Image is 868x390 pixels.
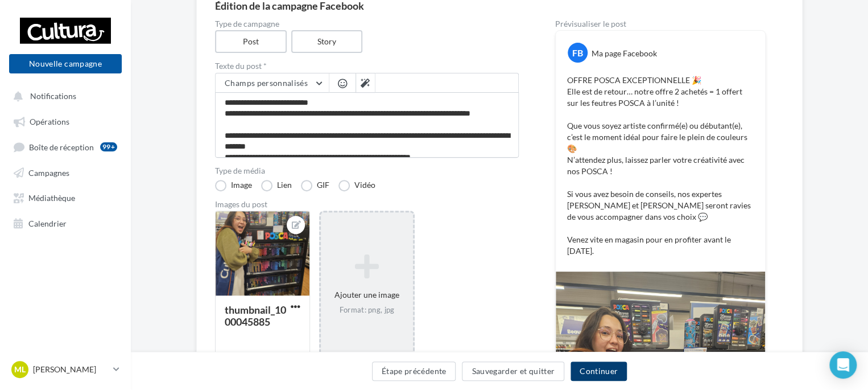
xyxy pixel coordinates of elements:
[215,200,519,208] div: Images du post
[14,364,26,375] span: ML
[225,303,286,328] div: thumbnail_1000045885
[215,62,519,70] label: Texte du post *
[215,20,519,28] label: Type de campagne
[7,85,119,106] button: Notifications
[29,142,94,151] span: Boîte de réception
[30,117,69,126] span: Opérations
[372,362,456,381] button: Étape précédente
[571,362,627,381] button: Continuer
[216,73,329,93] button: Champs personnalisés
[7,136,124,157] a: Boîte de réception99+
[215,167,519,175] label: Type de média
[567,75,754,257] p: OFFRE POSCA EXCEPTIONNELLE 🎉 Elle est de retour… notre offre 2 achetés = 1 offert sur les feutres...
[28,193,75,203] span: Médiathèque
[7,162,124,182] a: Campagnes
[215,180,252,191] label: Image
[338,180,375,191] label: Vidéo
[592,48,657,59] div: Ma page Facebook
[33,364,109,375] p: [PERSON_NAME]
[100,142,117,151] div: 99+
[9,359,122,380] a: ML [PERSON_NAME]
[291,30,363,53] label: Story
[829,351,857,379] div: Open Intercom Messenger
[261,180,292,191] label: Lien
[7,110,124,131] a: Opérations
[555,20,766,28] div: Prévisualiser le post
[28,218,67,228] span: Calendrier
[462,362,564,381] button: Sauvegarder et quitter
[215,1,784,11] div: Édition de la campagne Facebook
[7,212,124,233] a: Calendrier
[30,91,76,101] span: Notifications
[9,54,122,73] button: Nouvelle campagne
[215,30,287,53] label: Post
[7,187,124,207] a: Médiathèque
[225,78,308,88] span: Champs personnalisés
[301,180,329,191] label: GIF
[28,167,69,177] span: Campagnes
[568,43,588,63] div: FB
